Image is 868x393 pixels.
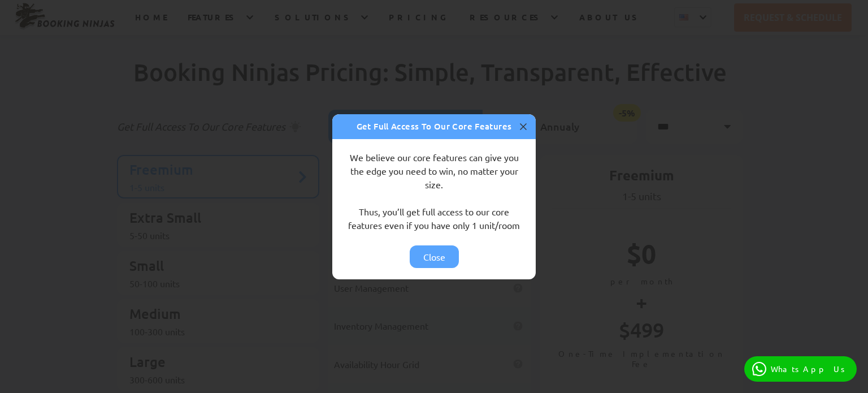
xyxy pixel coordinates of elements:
a: Close [410,245,459,268]
p: WhatsApp Us [771,364,849,374]
a: WhatsApp Us [744,356,857,382]
p: Get Full Access To Our Core Features [357,120,512,133]
button: Close [511,114,536,139]
p: We believe our core features can give you the edge you need to win, no matter your size. [346,150,522,191]
p: Thus, you’ll get full access to our core features even if you have only 1 unit/room [346,205,522,232]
